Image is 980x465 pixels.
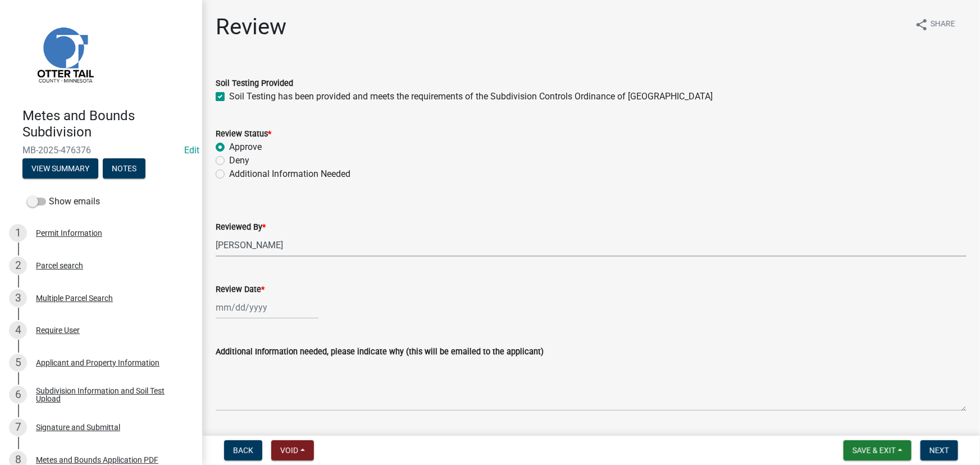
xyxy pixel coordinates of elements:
[22,145,180,156] span: MB-2025-476376
[906,13,964,35] button: shareShare
[915,18,928,31] i: share
[36,387,184,403] div: Subdivision Information and Soil Test Upload
[36,294,113,302] div: Multiple Parcel Search
[22,108,193,140] h4: Metes and Bounds Subdivision
[103,165,145,174] wm-modal-confirm: Notes
[229,140,262,154] label: Approve
[9,418,27,436] div: 7
[229,167,350,181] label: Additional Information Needed
[929,446,949,455] span: Next
[22,165,98,174] wm-modal-confirm: Summary
[216,348,544,356] label: Additional Information needed, please indicate why (this will be emailed to the applicant)
[233,446,253,455] span: Back
[216,130,271,138] label: Review Status
[853,446,896,455] span: Save & Exit
[9,257,27,275] div: 2
[920,440,958,461] button: Next
[229,90,713,103] label: Soil Testing has been provided and meets the requirements of the Subdivision Controls Ordinance o...
[22,12,107,96] img: Otter Tail County, Minnesota
[216,296,318,319] input: mm/dd/yyyy
[844,440,911,461] button: Save & Exit
[216,80,293,88] label: Soil Testing Provided
[229,154,249,167] label: Deny
[9,386,27,404] div: 6
[36,359,159,367] div: Applicant and Property Information
[103,158,145,179] button: Notes
[184,145,199,156] wm-modal-confirm: Edit Application Number
[216,286,265,294] label: Review Date
[280,446,298,455] span: Void
[9,354,27,372] div: 5
[36,423,120,431] div: Signature and Submittal
[36,456,158,464] div: Metes and Bounds Application PDF
[22,158,98,179] button: View Summary
[184,145,199,156] a: Edit
[36,229,102,237] div: Permit Information
[271,440,314,461] button: Void
[27,195,100,208] label: Show emails
[224,440,262,461] button: Back
[9,321,27,339] div: 4
[9,224,27,242] div: 1
[931,18,955,31] span: Share
[36,326,80,334] div: Require User
[36,262,83,270] div: Parcel search
[216,13,286,40] h1: Review
[9,289,27,307] div: 3
[216,224,266,231] label: Reviewed By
